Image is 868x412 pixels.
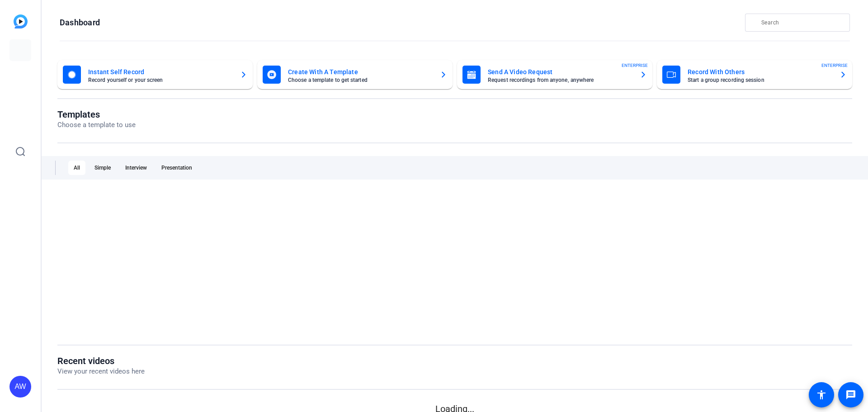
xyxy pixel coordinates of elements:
[688,77,832,83] mat-card-subtitle: Start a group recording session
[57,109,136,120] h1: Templates
[821,62,848,69] span: ENTERPRISE
[816,389,827,400] mat-icon: accessibility
[14,14,28,28] img: blue-gradient.svg
[761,17,843,28] input: Search
[657,60,852,89] button: Record With OthersStart a group recording sessionENTERPRISE
[622,62,648,69] span: ENTERPRISE
[57,120,136,130] p: Choose a template to use
[488,77,632,83] mat-card-subtitle: Request recordings from anyone, anywhere
[257,60,453,89] button: Create With A TemplateChoose a template to get started
[57,366,145,377] p: View your recent videos here
[68,161,85,175] div: All
[57,355,145,366] h1: Recent videos
[688,66,832,77] mat-card-title: Record With Others
[288,66,433,77] mat-card-title: Create With A Template
[9,376,31,398] div: AW
[88,77,233,83] mat-card-subtitle: Record yourself or your screen
[120,161,152,175] div: Interview
[57,60,253,89] button: Instant Self RecordRecord yourself or your screen
[488,66,632,77] mat-card-title: Send A Video Request
[156,161,198,175] div: Presentation
[457,60,652,89] button: Send A Video RequestRequest recordings from anyone, anywhereENTERPRISE
[88,66,233,77] mat-card-title: Instant Self Record
[89,161,116,175] div: Simple
[845,389,856,400] mat-icon: message
[288,77,433,83] mat-card-subtitle: Choose a template to get started
[60,17,100,28] h1: Dashboard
